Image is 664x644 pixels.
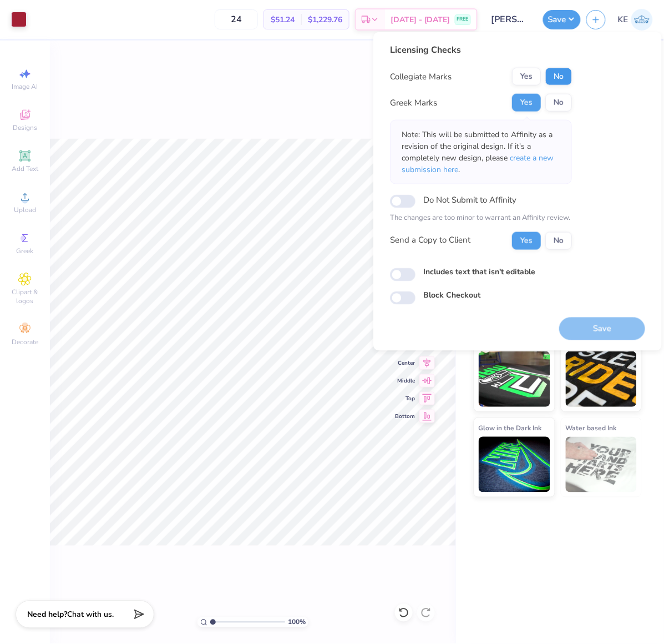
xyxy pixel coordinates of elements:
button: No [545,232,572,249]
span: [DATE] - [DATE] [391,14,450,26]
img: Metallic & Glitter Ink [566,351,637,407]
p: Note: This will be submitted to Affinity as a revision of the original design. If it's a complete... [402,129,560,175]
span: Upload [14,205,36,214]
button: Save [543,10,581,29]
span: Center [395,359,415,367]
span: Image AI [12,82,38,91]
span: FREE [457,16,469,23]
input: – – [215,9,258,29]
span: Water based Ink [566,422,617,434]
span: KE [618,13,628,26]
img: Glow in the Dark Ink [479,437,550,492]
p: The changes are too minor to warrant an Affinity review. [390,213,572,224]
button: Yes [512,94,541,112]
span: Chat with us. [67,610,114,620]
span: Glow in the Dark Ink [479,422,542,434]
div: Collegiate Marks [390,71,452,83]
button: No [545,68,572,85]
label: Do Not Submit to Affinity [423,193,516,207]
button: Yes [512,232,541,249]
button: Yes [512,68,541,85]
span: Middle [395,377,415,385]
button: No [545,94,572,112]
span: Add Text [12,164,38,173]
span: create a new submission here [402,153,554,175]
img: Water based Ink [566,437,637,492]
span: 100 % [288,617,306,627]
input: Untitled Design [483,8,538,31]
strong: Need help? [27,610,67,620]
img: Neon Ink [479,351,550,407]
span: Top [395,395,415,402]
span: Clipart & logos [6,288,44,305]
a: KE [618,9,653,31]
label: Block Checkout [423,290,480,301]
span: Decorate [12,338,38,346]
span: Greek [17,246,34,255]
div: Send a Copy to Client [390,234,470,247]
span: Designs [13,123,37,132]
span: $1,229.76 [308,14,342,26]
label: Includes text that isn't editable [423,266,535,278]
img: Kent Everic Delos Santos [631,9,653,31]
span: $51.24 [271,14,295,26]
div: Licensing Checks [390,43,572,57]
div: Greek Marks [390,97,437,109]
span: Bottom [395,412,415,420]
